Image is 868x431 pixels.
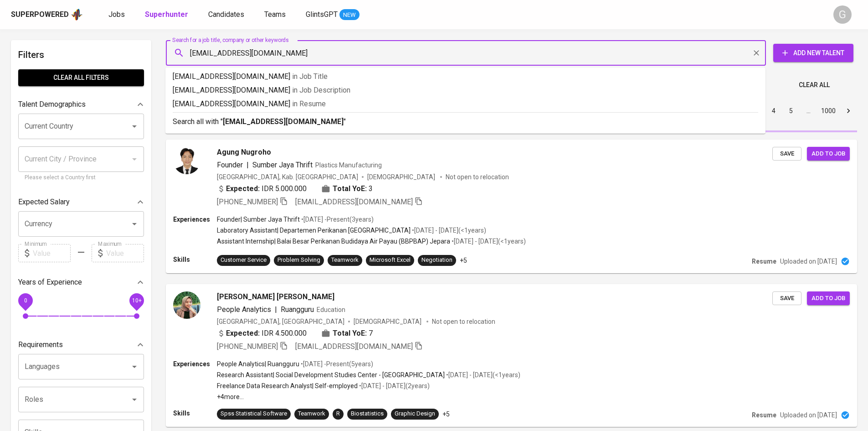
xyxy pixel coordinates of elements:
span: 3 [369,183,373,194]
p: Search all with " " [173,116,758,127]
span: Agung Nugroho [217,147,271,158]
button: Open [128,393,141,406]
span: [PERSON_NAME] [PERSON_NAME] [217,291,334,302]
p: • [DATE] - Present ( 3 years ) [300,215,374,224]
p: Requirements [18,339,63,350]
button: Open [128,120,141,133]
div: Customer Service [221,256,267,265]
button: Go to page 5 [784,104,798,118]
input: Value [33,244,71,262]
div: [GEOGRAPHIC_DATA], [GEOGRAPHIC_DATA] [217,317,344,326]
p: Talent Demographics [18,99,86,110]
p: Resume [752,257,776,266]
a: Candidates [208,9,246,21]
p: • [DATE] - Present ( 5 years ) [299,359,373,369]
button: Add to job [807,147,850,161]
div: [GEOGRAPHIC_DATA], Kab. [GEOGRAPHIC_DATA] [217,172,358,182]
span: in Job Title [292,72,328,81]
p: Years of Experience [18,277,82,288]
p: +4 more ... [217,392,520,401]
b: Expected: [226,328,260,339]
div: Problem Solving [277,256,320,265]
p: [EMAIL_ADDRESS][DOMAIN_NAME] [173,85,758,96]
p: +5 [460,256,467,265]
span: in Resume [292,99,326,108]
span: Plastics Manufacturing [315,161,382,169]
nav: pagination navigation [696,104,857,118]
a: Jobs [108,9,127,21]
p: Research Assistant | Social Development Studies Center - [GEOGRAPHIC_DATA] [217,370,445,379]
button: Save [772,291,801,306]
span: Clear All [799,79,830,91]
span: [DEMOGRAPHIC_DATA] [354,317,423,326]
div: Teamwork [298,410,325,418]
p: Uploaded on [DATE] [780,257,837,266]
p: [EMAIL_ADDRESS][DOMAIN_NAME] [173,99,758,109]
b: Expected: [226,183,260,194]
div: IDR 4.500.000 [217,328,307,339]
div: G [833,5,852,24]
div: Microsoft Excel [370,256,411,265]
span: GlintsGPT [306,10,338,19]
p: Not open to relocation [432,317,495,326]
span: Add to job [812,149,845,159]
p: Expected Salary [18,197,70,208]
button: Clear All [795,77,833,93]
span: 0 [24,297,27,304]
div: … [801,106,816,115]
b: Total YoE: [333,183,367,194]
b: Superhunter [145,10,188,19]
div: Negotiation [421,256,452,265]
p: People Analytics | Ruangguru [217,359,299,369]
button: Go to next page [841,104,856,118]
span: in Job Description [292,86,350,94]
a: Agung NugrohoFounder|Sumber Jaya ThriftPlastics Manufacturing[GEOGRAPHIC_DATA], Kab. [GEOGRAPHIC_... [166,140,857,273]
a: GlintsGPT NEW [306,9,360,21]
span: [PHONE_NUMBER] [217,197,278,206]
span: Save [777,293,797,304]
button: Open [128,360,141,373]
input: Value [106,244,144,262]
img: app logo [71,8,83,21]
button: Go to page 1000 [818,104,838,118]
p: Freelance Data Research Analyst | Self-employed [217,381,358,390]
p: [EMAIL_ADDRESS][DOMAIN_NAME] [173,71,758,82]
p: Not open to relocation [446,172,509,182]
div: Years of Experience [18,273,144,291]
p: Resume [752,410,776,420]
span: Save [777,149,797,159]
span: Clear All filters [26,72,137,83]
p: Experiences [173,215,217,224]
a: Superpoweredapp logo [11,8,83,21]
span: Education [317,306,345,313]
img: 31dbd82474576794b379545aee4087c1.png [173,291,200,319]
b: [EMAIL_ADDRESS][DOMAIN_NAME] [223,117,344,126]
span: People Analytics [217,305,271,314]
div: Biostatistics [351,410,384,418]
p: Founder | Sumber Jaya Thrift [217,215,300,224]
span: Add New Talent [781,47,846,59]
a: Superhunter [145,9,190,21]
div: Teamwork [331,256,359,265]
div: Superpowered [11,10,69,20]
p: • [DATE] - [DATE] ( 2 years ) [358,381,430,390]
p: • [DATE] - [DATE] ( <1 years ) [445,370,520,379]
button: Add New Talent [773,44,853,62]
span: 10+ [132,297,141,304]
h6: Filters [18,47,144,62]
button: Save [772,147,801,161]
p: Please select a Country first [25,173,138,182]
div: R [336,410,340,418]
p: • [DATE] - [DATE] ( <1 years ) [450,237,526,246]
span: Add to job [812,293,845,304]
span: Candidates [208,10,244,19]
img: 1a6726e037f0a8ba7179869a0ead3925.jpg [173,147,200,174]
a: [PERSON_NAME] [PERSON_NAME]People Analytics|RuangguruEducation[GEOGRAPHIC_DATA], [GEOGRAPHIC_DATA... [166,284,857,427]
span: [EMAIL_ADDRESS][DOMAIN_NAME] [295,342,413,351]
p: +5 [442,410,450,419]
div: Requirements [18,336,144,354]
div: IDR 5.000.000 [217,183,307,194]
span: [PHONE_NUMBER] [217,342,278,351]
button: Add to job [807,291,850,306]
span: Ruangguru [281,305,314,314]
